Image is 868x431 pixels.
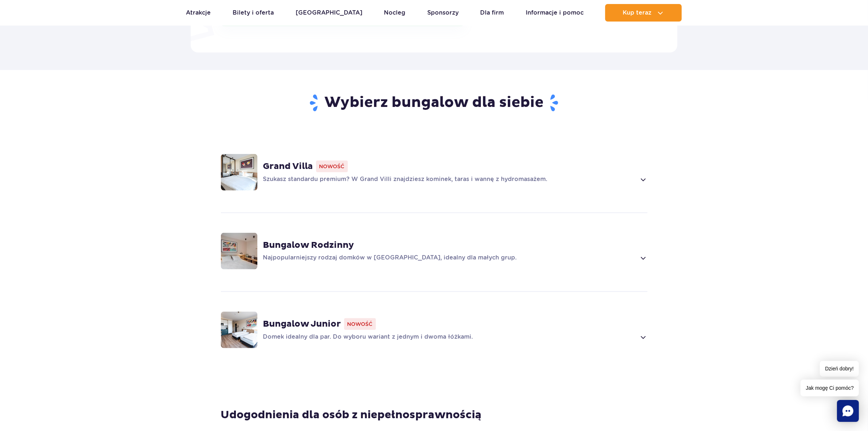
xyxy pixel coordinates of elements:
[263,254,636,262] p: Najpopularniejszy rodzaj domków w [GEOGRAPHIC_DATA], idealny dla małych grup.
[233,4,274,22] a: Bilety i oferta
[221,93,647,112] h2: Wybierz bungalow dla siebie
[837,400,859,422] div: Chat
[623,9,651,16] span: Kup teraz
[480,4,504,22] a: Dla firm
[605,4,682,22] button: Kup teraz
[344,318,376,330] span: Nowość
[296,4,362,22] a: [GEOGRAPHIC_DATA]
[820,361,859,377] span: Dzień dobry!
[263,240,354,251] strong: Bungalow Rodzinny
[186,4,211,22] a: Atrakcje
[427,4,459,22] a: Sponsorzy
[263,319,341,330] strong: Bungalow Junior
[384,4,405,22] a: Nocleg
[801,380,859,396] span: Jak mogę Ci pomóc?
[221,408,647,422] h4: Udogodnienia dla osób z niepełnosprawnością
[316,161,348,172] span: Nowość
[263,333,636,342] p: Domek idealny dla par. Do wyboru wariant z jednym i dwoma łóżkami.
[263,161,313,172] strong: Grand Villa
[263,175,636,184] p: Szukasz standardu premium? W Grand Villi znajdziesz kominek, taras i wannę z hydromasażem.
[526,4,584,22] a: Informacje i pomoc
